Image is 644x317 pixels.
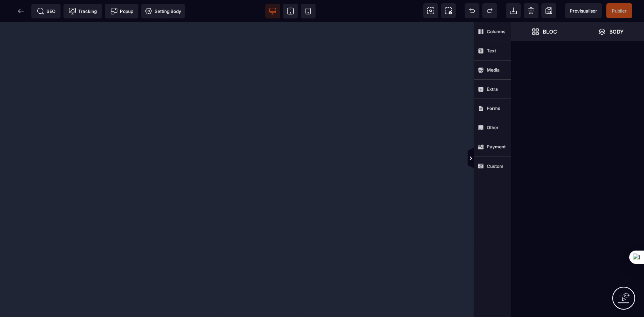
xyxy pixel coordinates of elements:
[37,7,55,15] span: SEO
[441,3,456,18] span: Screenshot
[578,22,644,41] span: Open Layer Manager
[511,22,578,41] span: Open Blocks
[423,3,438,18] span: View components
[609,29,624,34] strong: Body
[487,67,500,73] strong: Media
[487,163,503,169] strong: Custom
[487,86,498,92] strong: Extra
[487,125,499,130] strong: Other
[487,48,496,54] strong: Text
[612,8,627,14] span: Publier
[570,8,597,14] span: Previsualiser
[487,29,506,34] strong: Columns
[110,7,133,15] span: Popup
[69,7,97,15] span: Tracking
[487,144,506,149] strong: Payment
[543,29,557,34] strong: Bloc
[487,106,500,111] strong: Forms
[145,7,181,15] span: Setting Body
[565,3,602,18] span: Preview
